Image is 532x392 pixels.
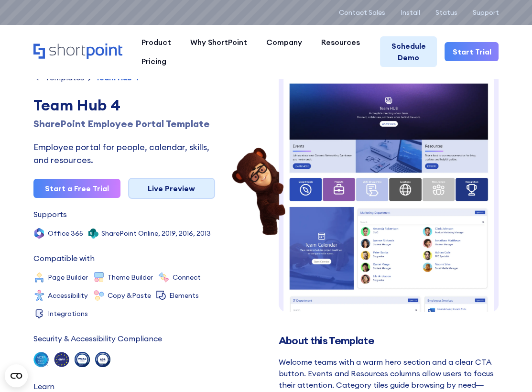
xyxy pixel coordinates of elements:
[33,352,49,367] img: soc 2
[33,44,122,60] a: Home
[169,292,199,299] div: Elements
[338,9,385,16] a: Contact Sales
[33,94,215,117] div: Team Hub 4
[33,254,95,262] div: Compatible with
[181,33,257,52] a: Why ShortPoint
[435,9,457,16] a: Status
[33,117,215,131] h1: SharePoint Employee Portal Template
[141,55,166,67] div: Pricing
[101,230,211,237] div: SharePoint Online, 2019, 2016, 2013
[128,178,215,199] a: Live Preview
[173,274,201,281] div: Connect
[190,36,247,48] div: Why ShortPoint
[321,36,360,48] div: Resources
[33,335,162,342] div: Security & Accessibility Compliance
[5,364,28,387] button: Open CMP widget
[48,230,83,237] div: Office 365
[108,292,151,299] div: Copy &Paste
[312,33,369,52] a: Resources
[45,74,84,81] div: Templates
[96,74,139,81] div: Team Hub 4
[33,382,54,390] div: Learn
[400,9,420,16] a: Install
[445,42,499,61] a: Start Trial
[257,33,312,52] a: Company
[33,141,215,166] div: Employee portal for people, calendar, skills, and resources.
[141,36,171,48] div: Product
[48,292,88,299] div: Accessibility
[266,36,302,48] div: Company
[48,310,88,317] div: Integrations
[48,274,88,281] div: Page Builder
[132,33,181,52] a: Product
[33,210,67,218] div: Supports
[132,52,176,71] a: Pricing
[360,282,532,392] iframe: Chat Widget
[33,179,120,198] a: Start a Free Trial
[380,36,437,67] a: Schedule Demo
[108,274,153,281] div: Theme Builder
[279,335,499,347] h2: About this Template
[472,9,499,16] a: Support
